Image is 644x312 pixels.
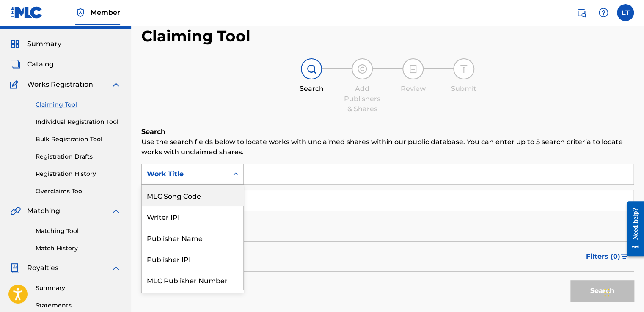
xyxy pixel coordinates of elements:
a: Registration History [36,170,121,178]
img: expand [111,206,121,216]
span: Matching [27,206,60,216]
img: expand [111,263,121,273]
div: Review [392,84,434,94]
div: Drag [604,280,609,305]
img: Top Rightsholder [75,8,85,18]
div: Work Title [147,169,223,179]
p: Use the search fields below to locate works with unclaimed shares within our public database. You... [141,137,634,157]
div: Work Title [142,290,243,312]
div: Publisher IPI [142,248,243,269]
img: step indicator icon for Search [306,64,316,74]
div: Search [290,84,333,94]
div: Help [595,4,612,21]
img: step indicator icon for Submit [459,64,469,74]
img: MLC Logo [10,6,43,19]
span: Summary [27,39,61,49]
span: Catalog [27,59,54,69]
span: Filters ( 0 ) [586,252,620,262]
img: Royalties [10,263,20,273]
img: Works Registration [10,79,21,90]
a: Public Search [573,4,590,21]
button: Filters (0) [581,246,634,267]
div: Publisher Name [142,227,243,248]
a: CatalogCatalog [10,59,54,69]
img: Summary [10,39,20,49]
a: Match History [36,244,121,253]
iframe: Resource Center [620,195,644,263]
div: Submit [443,84,485,94]
img: step indicator icon for Add Publishers & Shares [357,64,367,74]
span: Member [91,8,120,17]
a: Summary [36,284,121,293]
span: Royalties [27,263,58,273]
img: help [598,8,608,18]
img: Catalog [10,59,20,69]
div: Add Publishers & Shares [341,84,383,114]
a: Statements [36,301,121,310]
iframe: Chat Widget [602,271,644,312]
a: Matching Tool [36,227,121,235]
div: MLC Song Code [142,185,243,206]
h2: Claiming Tool [141,27,250,46]
div: MLC Publisher Number [142,269,243,290]
a: Individual Registration Tool [36,118,121,126]
img: search [576,8,586,18]
a: Registration Drafts [36,152,121,161]
span: Works Registration [27,79,93,90]
img: expand [111,79,121,90]
div: User Menu [617,4,634,21]
a: SummarySummary [10,39,61,49]
a: Claiming Tool [36,100,121,109]
a: Overclaims Tool [36,187,121,196]
h6: Search [141,127,634,137]
form: Search Form [141,164,634,306]
img: step indicator icon for Review [408,64,418,74]
a: Bulk Registration Tool [36,135,121,144]
img: Matching [10,206,21,216]
div: Writer IPI [142,206,243,227]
